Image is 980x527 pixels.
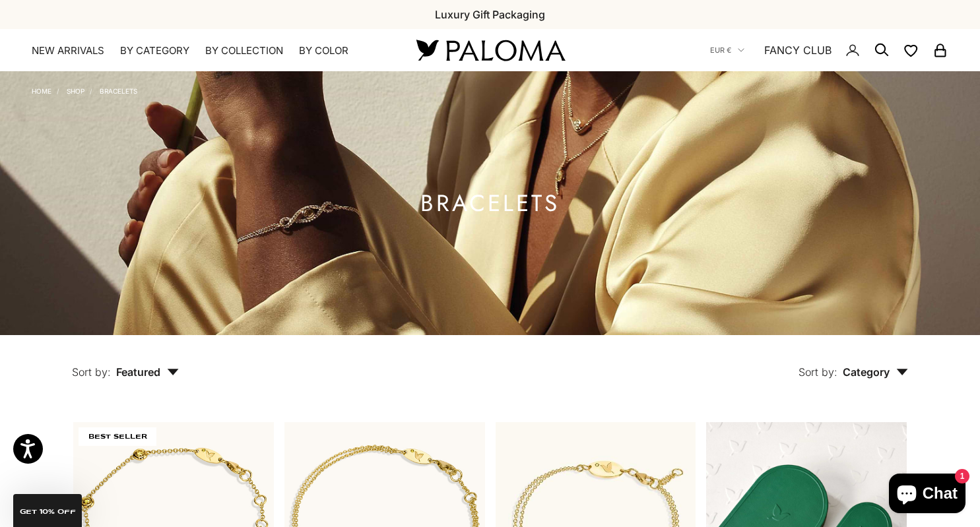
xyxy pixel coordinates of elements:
[120,44,189,57] summary: By Category
[420,195,560,212] h1: Bracelets
[72,365,111,379] span: Sort by:
[710,44,731,56] span: EUR €
[67,87,84,95] a: Shop
[32,87,51,95] a: Home
[885,474,969,516] inbox-online-store-chat: Shopify online store chat
[116,365,179,379] span: Featured
[299,44,348,57] summary: By Color
[764,42,832,59] a: FANCY CLUB
[20,509,76,515] span: GET 10% Off
[32,84,137,95] nav: Breadcrumb
[100,87,137,95] a: Bracelets
[79,427,156,446] span: BEST SELLER
[32,44,104,57] a: NEW ARRIVALS
[768,335,938,390] button: Sort by: Category
[710,44,744,56] button: EUR €
[205,44,283,57] summary: By Collection
[843,365,908,379] span: Category
[435,6,545,23] p: Luxury Gift Packaging
[13,494,82,527] div: GET 10% Off
[799,365,837,379] span: Sort by:
[32,44,385,57] nav: Primary navigation
[710,29,948,71] nav: Secondary navigation
[42,335,209,390] button: Sort by: Featured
